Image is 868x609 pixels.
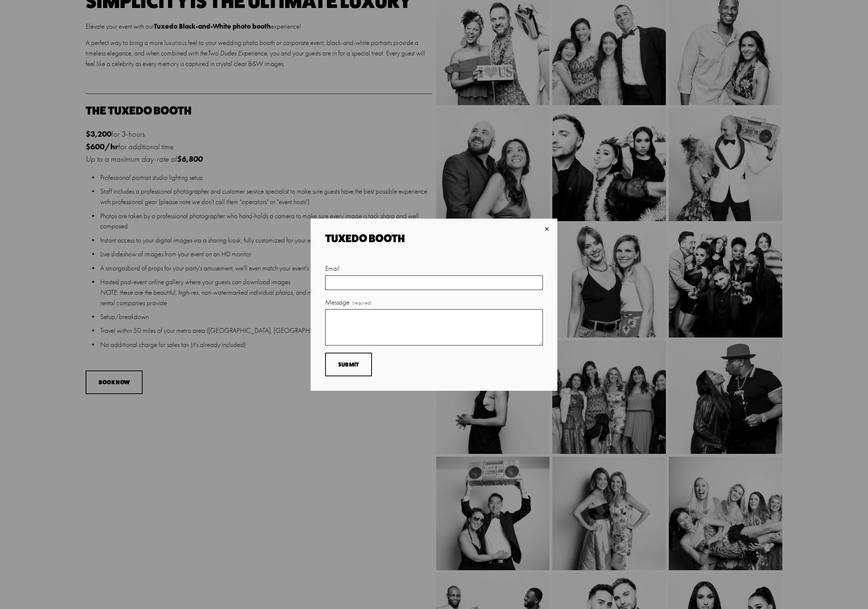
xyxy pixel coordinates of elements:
span: Submit [338,361,359,368]
span: Message [325,297,349,308]
div: Close [543,225,551,233]
button: SubmitSubmit [325,353,372,376]
span: Email [325,264,340,274]
span: (required) [352,299,372,307]
div: Tuxedo Booth [325,233,535,244]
